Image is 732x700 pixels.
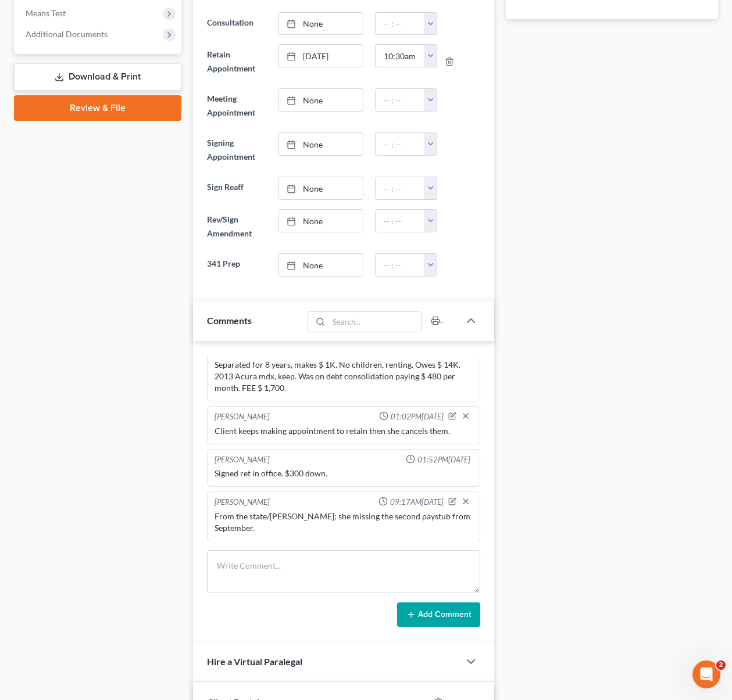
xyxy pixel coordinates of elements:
span: 2 [716,660,726,670]
input: Search... [329,312,422,332]
a: None [278,254,363,276]
iframe: Intercom live chat [692,660,720,688]
div: Signed ret in office. $300 down. [215,468,473,479]
a: [DATE] [278,45,363,67]
label: Meeting Appointment [201,88,273,123]
a: None [278,89,363,111]
label: Retain Appointment [201,44,273,79]
input: -- : -- [376,133,424,155]
span: 01:52PM[DATE] [417,454,470,465]
a: Review & File [14,95,181,121]
div: [PERSON_NAME] [215,454,270,465]
label: Signing Appointment [201,132,273,167]
span: 01:02PM[DATE] [391,411,444,422]
label: Consultation [201,12,273,35]
a: None [278,133,363,155]
div: [PERSON_NAME] [215,497,270,508]
label: Rev/Sign Amendment [201,209,273,244]
a: None [278,210,363,232]
input: -- : -- [376,210,424,232]
span: 09:17AM[DATE] [390,497,444,508]
button: Add Comment [397,602,480,627]
input: -- : -- [376,13,424,35]
input: -- : -- [376,254,424,276]
span: Additional Documents [26,29,108,39]
span: Comments [207,315,252,326]
span: Means Test [26,8,66,18]
label: Sign Reaff [201,177,273,200]
label: 341 Prep [201,253,273,277]
span: Hire a Virtual Paralegal [207,656,302,667]
input: -- : -- [376,177,424,199]
input: -- : -- [376,89,424,111]
a: None [278,177,363,199]
a: None [278,13,363,35]
div: From the state/[PERSON_NAME]; she missing the second paystub from September. [215,511,473,534]
a: Download & Print [14,63,181,91]
div: [PERSON_NAME] [215,411,270,423]
input: -- : -- [376,45,424,67]
div: Separated for 8 years, makes $ 1K. No children, renting. Owes $ 14K. 2013 Acura mdx, keep. Was on... [215,359,473,394]
div: Client keeps making appointment to retain then she cancels them. [215,425,473,437]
